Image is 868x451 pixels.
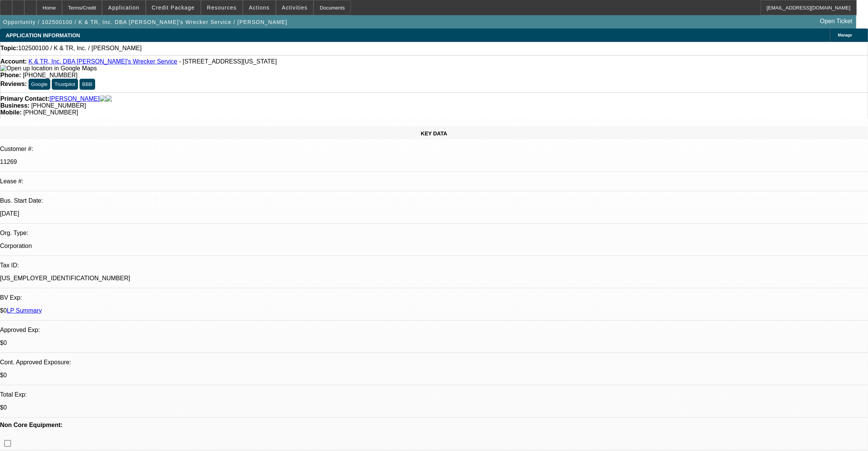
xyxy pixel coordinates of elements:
[100,95,106,102] img: facebook-icon.png
[29,58,177,65] a: K & TR, Inc. DBA [PERSON_NAME]'s Wrecker Service
[0,45,18,52] strong: Topic:
[80,79,95,90] button: BBB
[838,33,852,37] span: Manage
[7,307,42,314] a: LP Summary
[23,109,78,116] span: [PHONE_NUMBER]
[0,102,29,109] strong: Business:
[179,58,277,65] span: - [STREET_ADDRESS][US_STATE]
[49,95,100,102] a: [PERSON_NAME]
[0,65,97,72] img: Open up location in Google Maps
[29,79,50,90] button: Google
[0,58,27,65] strong: Account:
[243,0,276,15] button: Actions
[282,5,308,11] span: Activities
[0,95,49,102] strong: Primary Contact:
[207,5,237,11] span: Resources
[0,65,97,71] a: View Google Maps
[0,72,21,78] strong: Phone:
[146,0,201,15] button: Credit Package
[0,81,27,87] strong: Reviews:
[23,72,78,78] span: [PHONE_NUMBER]
[817,15,855,28] a: Open Ticket
[201,0,242,15] button: Resources
[18,45,142,52] span: 102500100 / K & TR, Inc. / [PERSON_NAME]
[106,95,112,102] img: linkedin-icon.png
[6,32,80,38] span: APPLICATION INFORMATION
[108,5,139,11] span: Application
[3,19,287,25] span: Opportunity / 102500100 / K & TR, Inc. DBA [PERSON_NAME]'s Wrecker Service / [PERSON_NAME]
[421,130,447,137] span: KEY DATA
[0,109,22,116] strong: Mobile:
[276,0,314,15] button: Activities
[152,5,195,11] span: Credit Package
[249,5,270,11] span: Actions
[102,0,145,15] button: Application
[31,102,86,109] span: [PHONE_NUMBER]
[52,79,78,90] button: Trustpilot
